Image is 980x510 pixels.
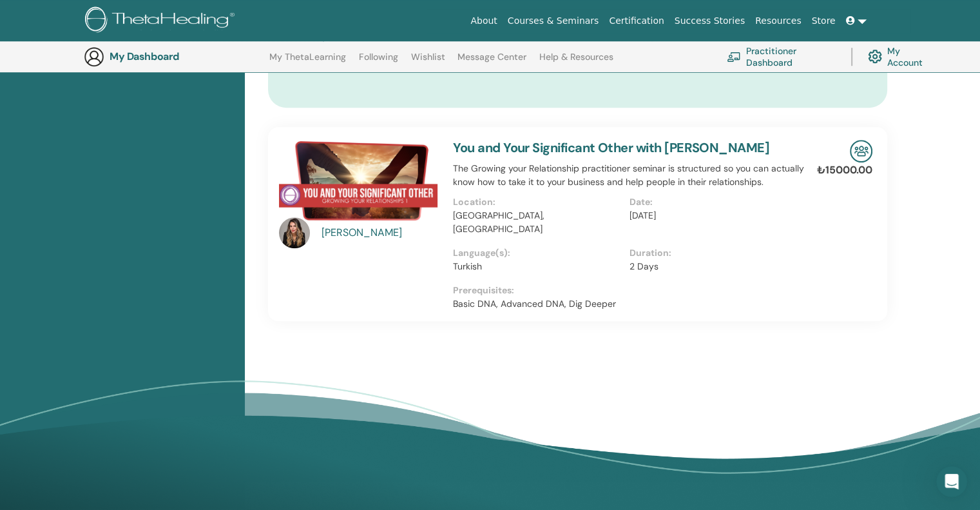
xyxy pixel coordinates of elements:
[453,209,621,236] p: [GEOGRAPHIC_DATA], [GEOGRAPHIC_DATA]
[750,9,807,33] a: Resources
[110,50,238,63] h3: My Dashboard
[453,260,621,273] p: Turkish
[868,46,882,66] img: cog.svg
[85,6,239,35] img: logo.png
[727,52,741,62] img: chalkboard-teacher.svg
[359,52,398,72] a: Following
[629,209,798,222] p: [DATE]
[604,9,669,33] a: Certification
[453,284,805,297] p: Prerequisites:
[669,9,750,33] a: Success Stories
[727,43,836,71] a: Practitioner Dashboard
[807,9,841,33] a: Store
[84,46,104,67] img: generic-user-icon.jpg
[269,52,346,72] a: My ThetaLearning
[453,162,805,189] p: The Growing your Relationship practitioner seminar is structured so you can actually know how to ...
[629,195,798,209] p: Date:
[850,140,872,162] img: In-Person Seminar
[279,140,437,221] img: You and Your Significant Other
[457,52,526,72] a: Message Center
[453,139,769,156] a: You and Your Significant Other with [PERSON_NAME]
[453,195,621,209] p: Location:
[411,52,445,72] a: Wishlist
[817,162,872,178] p: ₺15000.00
[322,225,441,240] a: [PERSON_NAME]
[453,246,621,260] p: Language(s):
[629,246,798,260] p: Duration:
[465,9,502,33] a: About
[936,466,967,497] iframe: Intercom live chat
[503,9,604,33] a: Courses & Seminars
[868,43,933,71] a: My Account
[629,260,798,273] p: 2 Days
[539,52,613,72] a: Help & Resources
[279,217,310,248] img: default.jpg
[453,297,805,311] p: Basic DNA, Advanced DNA, Dig Deeper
